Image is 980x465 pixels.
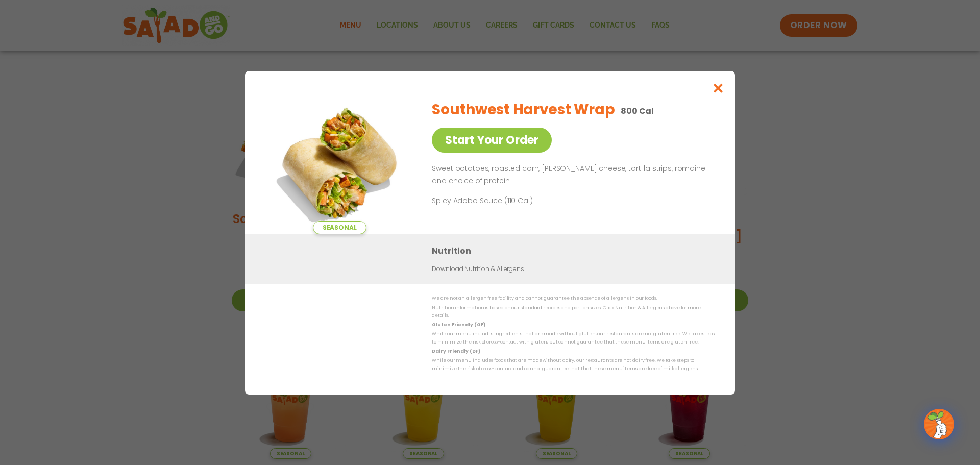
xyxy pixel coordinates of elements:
[432,330,715,346] p: While our menu includes ingredients that are made without gluten, our restaurants are not gluten ...
[432,195,621,206] p: Spicy Adobo Sauce (110 Cal)
[432,99,615,120] h2: Southwest Harvest Wrap
[925,410,953,438] img: wpChatIcon
[621,105,654,117] p: 800 Cal
[432,244,720,257] h3: Nutrition
[432,304,715,320] p: Nutrition information is based on our standard recipes and portion sizes. Click Nutrition & Aller...
[432,163,710,187] p: Sweet potatoes, roasted corn, [PERSON_NAME] cheese, tortilla strips, romaine and choice of protein.
[432,357,715,373] p: While our menu includes foods that are made without dairy, our restaurants are not dairy free. We...
[432,295,715,302] p: We are not an allergen free facility and cannot guarantee the absence of allergens in our foods.
[702,71,735,105] button: Close modal
[432,322,485,328] strong: Gluten Friendly (GF)
[432,264,524,274] a: Download Nutrition & Allergens
[268,91,411,234] img: Featured product photo for Southwest Harvest Wrap
[313,221,366,234] span: Seasonal
[432,128,552,153] a: Start Your Order
[432,348,480,354] strong: Dairy Friendly (DF)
